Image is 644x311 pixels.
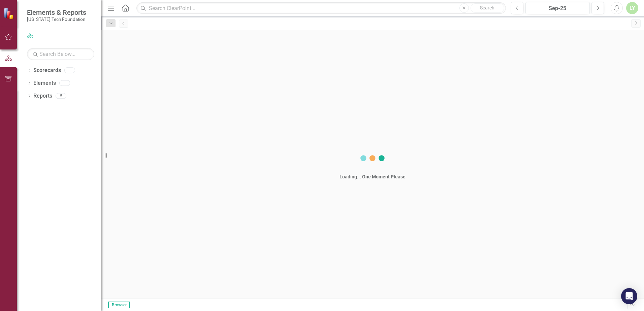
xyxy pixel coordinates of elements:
[33,67,61,74] a: Scorecards
[340,173,406,180] div: Loading... One Moment Please
[525,2,590,14] button: Sep-25
[480,5,494,10] span: Search
[27,8,86,16] span: Elements & Reports
[471,3,504,13] button: Search
[27,48,94,60] input: Search Below...
[136,2,506,14] input: Search ClearPoint...
[33,79,56,87] a: Elements
[626,2,638,14] button: LY
[528,4,587,12] div: Sep-25
[3,8,15,20] img: ClearPoint Strategy
[621,288,637,304] div: Open Intercom Messenger
[27,16,86,22] small: [US_STATE] Tech Foundation
[108,302,130,308] span: Browser
[56,93,66,99] div: 5
[33,92,52,100] a: Reports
